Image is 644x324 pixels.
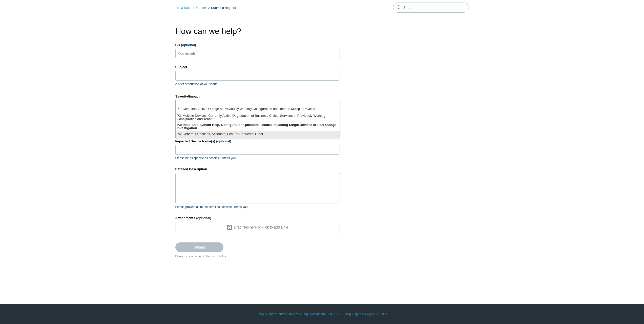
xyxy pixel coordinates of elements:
a: Todyl Support Center [175,6,206,10]
label: CC [175,43,340,48]
label: Detailed Description [175,167,340,172]
input: Search [393,3,469,13]
label: Severity/Impact [175,94,340,99]
li: P2: Multiple Devices, Currently Active Degradation of Business Critical Services of Previously Wo... [176,113,340,122]
label: Attachments [175,216,340,221]
p: Please be as specific as possible. Thank you. [175,156,340,160]
h1: How can we help? [175,25,340,37]
li: - [176,99,340,106]
li: Todyl Support Center [175,6,207,10]
p: Please provide as much detail as possible. Thank you. [175,205,340,209]
a: Support Policy [351,312,370,316]
span: (optional) [216,139,231,143]
li: P3: Initial Deployment Help, Configuration Questions, Issues Impacting Single Devices or Past Out... [176,122,340,131]
label: Subject [175,65,340,70]
li: P1: Complete, Active Outage of Previously Working Configuration and Tenant, Multiple Devices [176,106,340,113]
span: (optional) [196,216,211,220]
a: Your Todyl Dashboard [295,312,325,316]
li: P4: General Questions, Accounts, Feature Requests, Other [176,131,340,138]
p: A brief description of your issue. [175,82,340,86]
div: | | | | [175,312,469,316]
span: (optional) [181,43,196,47]
input: Add emails [176,50,206,57]
li: Submit a request [207,6,236,10]
a: SGN Status [371,312,387,316]
a: Todyl Support Center Home [257,312,294,316]
a: [DOMAIN_NAME] [326,312,350,316]
input: Submit [175,242,223,252]
div: Please be sure to enter all required fields. [175,254,340,258]
label: Impacted Device Name(s) [175,139,340,144]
